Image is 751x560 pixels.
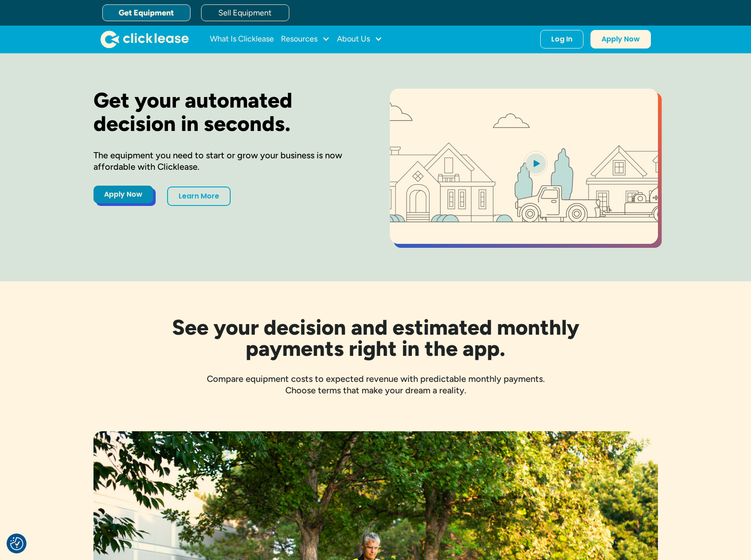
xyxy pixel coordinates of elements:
[551,35,572,44] div: Log In
[337,30,382,48] div: About Us
[101,30,189,48] a: home
[129,317,623,359] h2: See your decision and estimated monthly payments right in the app.
[93,89,362,135] h1: Get your automated decision in seconds.
[167,187,231,206] a: Learn More
[93,186,153,203] a: Apply Now
[93,373,658,396] div: Compare equipment costs to expected revenue with predictable monthly payments. Choose terms that ...
[101,30,189,48] img: Clicklease logo
[390,89,658,244] a: open lightbox
[102,4,191,21] a: Get Equipment
[93,149,362,172] div: The equipment you need to start or grow your business is now affordable with Clicklease.
[10,537,23,550] img: Revisit consent button
[201,4,289,21] a: Sell Equipment
[524,151,548,175] img: Blue play button logo on a light blue circular background
[10,537,23,550] button: Consent Preferences
[281,30,330,48] div: Resources
[590,30,651,49] a: Apply Now
[210,30,274,48] a: What Is Clicklease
